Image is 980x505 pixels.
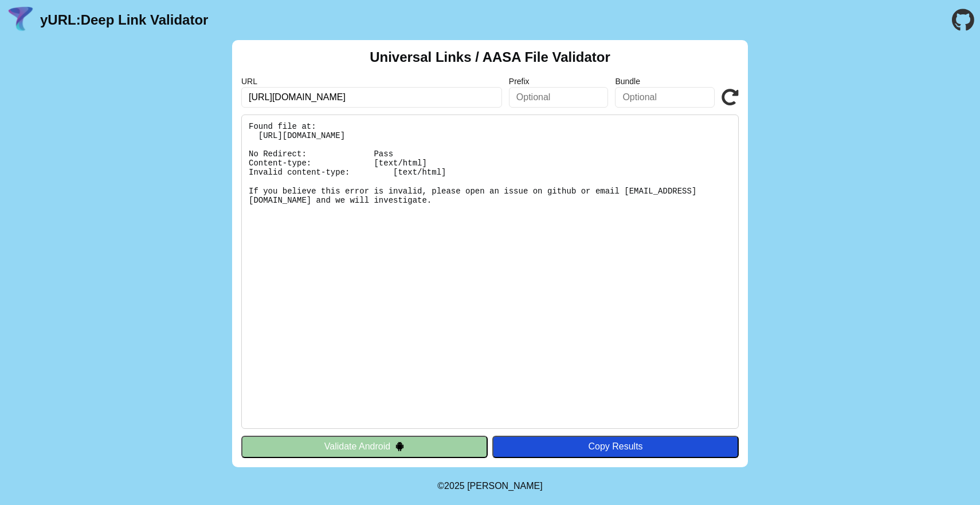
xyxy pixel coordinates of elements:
[509,87,609,108] input: Optional
[437,467,542,505] footer: ©
[241,115,739,429] pre: Found file at: [URL][DOMAIN_NAME] No Redirect: Pass Content-type: [text/html] Invalid content-typ...
[241,87,502,108] input: Required
[370,49,610,65] h2: Universal Links / AASA File Validator
[615,87,715,108] input: Optional
[498,441,733,452] div: Copy Results
[615,77,715,86] label: Bundle
[509,77,609,86] label: Prefix
[444,481,465,491] span: 2025
[395,441,405,451] img: droidIcon.svg
[241,436,488,457] button: Validate Android
[492,436,739,457] button: Copy Results
[241,77,502,86] label: URL
[467,481,543,491] a: Michael Ibragimchayev's Personal Site
[40,12,208,28] a: yURL:Deep Link Validator
[6,5,36,35] img: yURL Logo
